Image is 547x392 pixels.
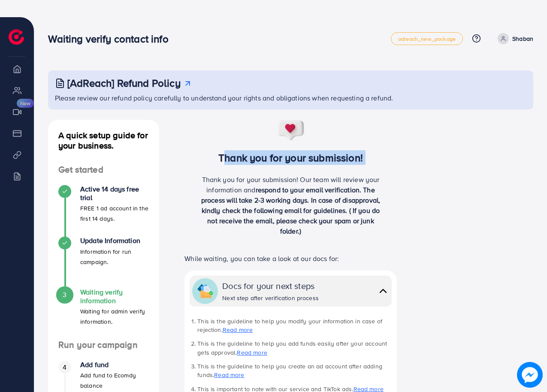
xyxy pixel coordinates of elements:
[377,285,389,297] img: collapse
[517,362,543,388] img: image
[391,32,463,45] a: adreach_new_package
[196,174,385,236] p: Thank you for your submission! Our team will review your information and
[214,371,244,379] a: Read more
[173,152,409,164] h3: Thank you for your submission!
[55,93,528,103] p: Please review our refund policy carefully to understand your rights and obligations when requesti...
[80,185,149,201] h4: Active 14 days free trial
[48,288,159,340] li: Waiting verify information
[67,77,181,89] h3: [AdReach] Refund Policy
[277,120,305,141] img: success
[48,237,159,288] li: Update Information
[398,36,456,42] span: adreach_new_package
[80,288,149,304] h4: Waiting verify information
[222,280,319,292] div: Docs for your next steps
[237,348,267,357] a: Read more
[9,29,24,45] img: logo
[80,361,149,369] h4: Add fund
[48,130,159,151] h4: A quick setup guide for your business.
[63,290,66,300] span: 3
[80,203,149,224] p: FREE 1 ad account in the first 14 days.
[80,370,149,391] p: Add fund to Ecomdy balance
[197,339,392,357] li: This is the guideline to help you add funds easily after your account gets approval.
[494,33,533,44] a: Shaban
[197,317,392,334] li: This is the guideline to help you modify your information in case of rejection.
[48,185,159,237] li: Active 14 days free trial
[80,306,149,327] p: Waiting for admin verify information.
[48,164,159,175] h4: Get started
[197,362,392,380] li: This is the guideline to help you create an ad account after adding funds.
[48,340,159,350] h4: Run your campaign
[80,237,149,245] h4: Update Information
[201,185,380,236] span: respond to your email verification. The process will take 2-3 working days. In case of disapprova...
[222,294,319,302] div: Next step after verification process
[223,325,253,334] a: Read more
[80,246,149,267] p: Information for run campaign.
[197,283,213,299] img: collapse
[63,362,66,372] span: 4
[48,33,175,45] h3: Waiting verify contact info
[184,253,397,264] p: While waiting, you can take a look at our docs for:
[512,33,533,44] p: Shaban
